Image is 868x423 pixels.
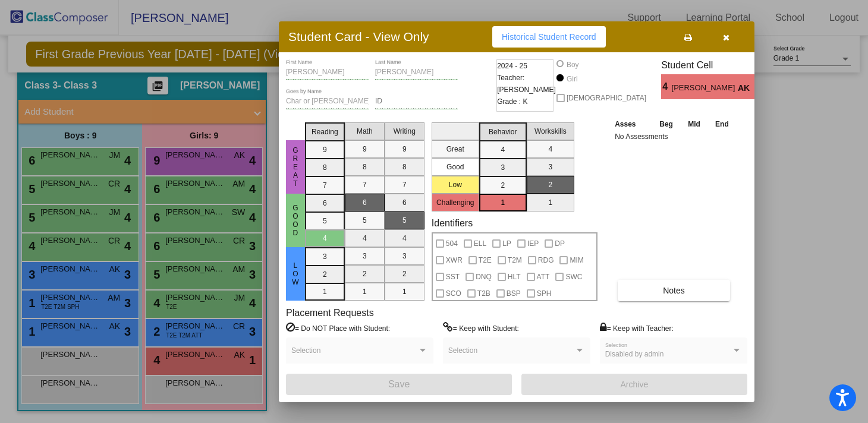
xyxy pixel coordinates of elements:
[497,72,556,96] span: Teacher: [PERSON_NAME]
[507,286,521,301] span: BSP
[476,270,492,284] span: DNQ
[502,32,596,42] span: Historical Student Record
[446,286,461,301] span: SCO
[612,118,652,131] th: Asses
[537,270,550,284] span: ATT
[388,379,410,389] span: Save
[286,374,512,395] button: Save
[477,286,490,301] span: T2B
[672,82,738,94] span: [PERSON_NAME]
[443,322,519,334] label: = Keep with Student:
[508,253,522,267] span: T2M
[681,118,707,131] th: Mid
[707,118,736,131] th: End
[537,286,552,301] span: SPH
[565,270,582,284] span: SWC
[538,253,554,267] span: RDG
[566,59,579,70] div: Boy
[570,253,583,267] span: MIM
[290,146,301,188] span: Great
[621,380,649,389] span: Archive
[502,236,511,251] span: LP
[521,374,747,395] button: Archive
[605,350,664,358] span: Disabled by admin
[474,236,486,251] span: ELL
[661,80,671,94] span: 4
[286,307,374,318] label: Placement Requests
[527,236,539,251] span: IEP
[555,236,565,251] span: DP
[754,80,765,94] span: 1
[286,97,369,106] input: goes by name
[432,217,473,229] label: Identifiers
[508,270,521,284] span: HLT
[661,59,765,71] h3: Student Cell
[497,96,527,108] span: Grade : K
[446,236,458,251] span: 504
[567,91,646,105] span: [DEMOGRAPHIC_DATA]
[290,261,301,286] span: Low
[492,26,606,48] button: Historical Student Record
[446,253,463,267] span: XWR
[738,82,754,94] span: AK
[446,270,460,284] span: SST
[497,60,527,72] span: 2024 - 25
[612,131,737,143] td: No Assessments
[663,286,685,295] span: Notes
[286,322,390,334] label: = Do NOT Place with Student:
[288,29,429,44] h3: Student Card - View Only
[652,118,680,131] th: Beg
[618,280,730,301] button: Notes
[290,204,301,237] span: Good
[600,322,674,334] label: = Keep with Teacher:
[566,74,578,84] div: Girl
[479,253,492,267] span: T2E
